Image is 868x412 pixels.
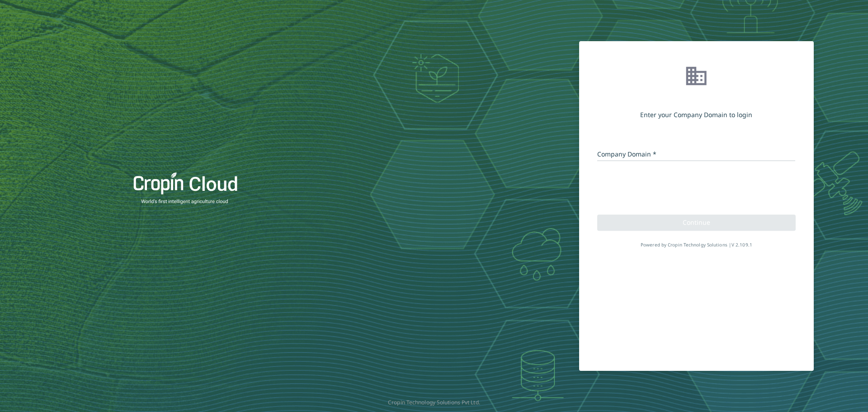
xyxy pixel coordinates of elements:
span: Enter your Company Domain to login [640,111,752,118]
span: Continue [683,218,711,227]
span: Powered by Cropin Technolgy Solutions | [641,242,752,248]
img: loginPageBusinsessIcon.svg [684,64,709,88]
button: Continue [597,214,795,231]
span: V 2.109.1 [731,242,752,248]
